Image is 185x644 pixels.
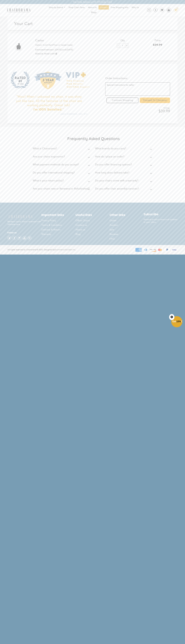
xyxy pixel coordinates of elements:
[76,227,109,232] a: About us
[109,227,143,232] a: Sale
[33,153,91,161] summary: Are your chairs ergonomic?
[7,231,41,234] h4: Folow us
[100,6,108,9] span: Contact
[41,218,75,223] a: Privacy Policy
[76,224,87,227] span: Contact us
[106,98,138,103] div: Continue Shopping
[33,147,57,150] h2: What is Chairorama?
[41,213,75,217] h2: Important links
[109,237,115,240] span: FAQ
[41,232,75,236] a: Warranty
[176,320,181,323] span: 10%
[88,6,97,9] span: About Us
[35,44,73,46] small: Option: 3-inch Hard Floor or Carpet Caster
[95,177,153,185] summary: Do your chairs come with a warranty?
[109,237,143,241] a: FAQ
[33,136,154,141] h2: Frequently Asked Questions
[117,43,120,48] input: -
[76,218,109,223] a: Office Chairs
[41,223,75,227] a: Terms & Condition
[159,109,170,113] span: $39.99
[105,39,140,42] h3: Qty
[33,155,65,158] h2: Are your chairs ergonomic?
[95,155,124,158] h2: How do I place an order?
[130,5,140,10] a: Why Us
[172,8,178,12] a: 1
[167,8,171,12] img: WhatsApp_Image_2024-07-12_at_16.23.01.webp
[95,187,139,190] h2: Do you offer chair assembly services?
[153,43,162,46] span: $39.99
[7,248,76,251] div: All rights reserved by Chairorama © 2025. Designed by
[111,6,128,9] span: Free Shipping Info
[35,48,73,51] span: Estimated between: [DATE] and [DATE]
[47,5,67,10] a: Shop by Brand
[91,11,97,14] span: Blogs
[43,5,144,15] nav: DesktopNavigation
[140,39,175,42] h3: Price
[90,10,98,14] a: Blogs
[14,21,53,26] h1: Your Cart
[41,219,56,222] span: Privacy Policy
[41,228,60,231] span: Delivery & Return
[33,169,91,177] summary: Do you offer international shipping?
[144,218,178,224] p: Receive product news and updates in your inbox
[41,227,75,232] a: Delivery & Return
[55,248,76,251] a: Ecommerce Builders Inc.
[95,169,153,177] summary: How long does delivery take?
[95,161,153,169] summary: Do you offer financing options?
[76,232,109,236] a: Blog
[33,163,79,166] h2: What payment methods do you accept?
[7,215,41,226] p: Modern iconic chairs renewed with ultimate care.
[95,185,153,193] summary: Do you offer chair assembly services?
[99,5,109,10] a: Contact
[6,8,32,13] img: chairorama
[169,314,174,320] button: Close teaser
[109,219,116,222] span: Outlet
[67,5,86,10] a: Shop Chair Parts
[76,233,81,236] span: Blog
[41,233,51,236] span: Warranty
[95,147,126,150] h2: What brands do you carry?
[68,6,85,9] span: Shop Chair Parts
[109,223,143,227] a: Auction
[109,213,143,217] h2: Other links
[33,171,75,174] h2: Do you offer international shipping?
[176,7,179,10] div: 1
[109,228,114,231] span: Sale
[15,43,22,51] img: Caster - 3-inch Hard Floor or Carpet Caster
[33,145,91,153] summary: What is Chairorama?
[33,177,91,185] summary: What is your return policy?
[125,43,128,48] input: +
[76,213,109,217] h2: Useful links
[33,187,90,190] h2: Are your chairs new or Renewed or Refurbished?
[33,179,64,182] h2: What is your return policy?
[105,77,170,80] p: Order Instructions:
[41,224,62,227] span: Terms & Condition
[33,161,91,169] summary: What payment methods do you accept?
[172,320,184,323] span: Get Off
[35,39,105,42] a: Caster
[7,215,34,219] img: chairorama
[171,316,182,328] div: Get10%OffClose teaser
[76,219,90,222] span: Office Chairs
[86,5,98,10] a: About Us
[35,52,175,55] a: REMOVE FROM CART
[132,6,139,9] span: Why Us
[33,185,91,193] summary: Are your chairs new or Renewed or Refurbished?
[109,5,130,10] a: Free Shipping Info
[95,153,153,161] summary: How do I place an order?
[95,179,138,182] h2: Do your chairs come with a warranty?
[144,213,178,216] h2: Subscribe
[109,224,118,227] span: Auction
[109,232,143,236] a: Reviews
[76,228,85,231] span: About us
[109,218,143,223] a: Outlet
[76,223,109,227] a: Contact us
[95,171,129,174] h2: How long does delivery take?
[95,163,132,166] h2: Do you offer financing options?
[35,53,55,55] small: REMOVE FROM CART
[140,98,170,103] input: Proceed To Checkout
[157,107,170,109] span: TOTAL
[95,145,153,153] summary: What brands do you carry?
[109,233,118,236] span: Reviews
